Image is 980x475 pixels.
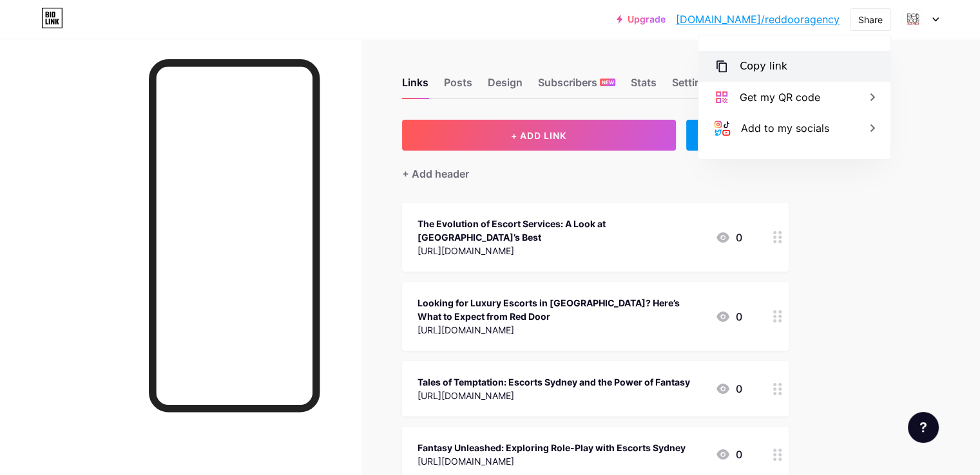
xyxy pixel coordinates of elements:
img: reddooragency [901,7,925,32]
div: Looking for Luxury Escorts in [GEOGRAPHIC_DATA]? Here’s What to Expect from Red Door [418,296,705,323]
div: Get my QR code [740,89,820,105]
div: Posts [444,75,472,98]
div: + Add header [402,166,469,182]
div: [URL][DOMAIN_NAME] [418,389,690,402]
div: [URL][DOMAIN_NAME] [418,323,705,337]
div: Tales of Temptation: Escorts Sydney and the Power of Fantasy [418,375,690,389]
div: 0 [715,230,742,245]
div: 0 [715,447,742,462]
button: + ADD LINK [402,120,676,151]
div: + ADD EMBED [686,120,789,151]
div: Settings [672,75,713,98]
a: Upgrade [617,14,666,24]
span: NEW [602,79,614,86]
div: Copy link [740,59,787,74]
div: Stats [631,75,657,98]
div: [URL][DOMAIN_NAME] [418,454,686,468]
div: Subscribers [538,75,615,98]
div: Share [858,13,883,26]
div: 0 [715,309,742,324]
a: [DOMAIN_NAME]/reddooragency [676,12,840,27]
div: Add to my socials [741,120,829,136]
div: [URL][DOMAIN_NAME] [418,244,705,257]
div: Links [402,75,428,98]
div: Fantasy Unleashed: Exploring Role-Play with Escorts Sydney [418,441,686,454]
div: 0 [715,381,742,396]
span: + ADD LINK [511,130,566,141]
div: Design [488,75,523,98]
div: The Evolution of Escort Services: A Look at [GEOGRAPHIC_DATA]’s Best [418,217,705,244]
